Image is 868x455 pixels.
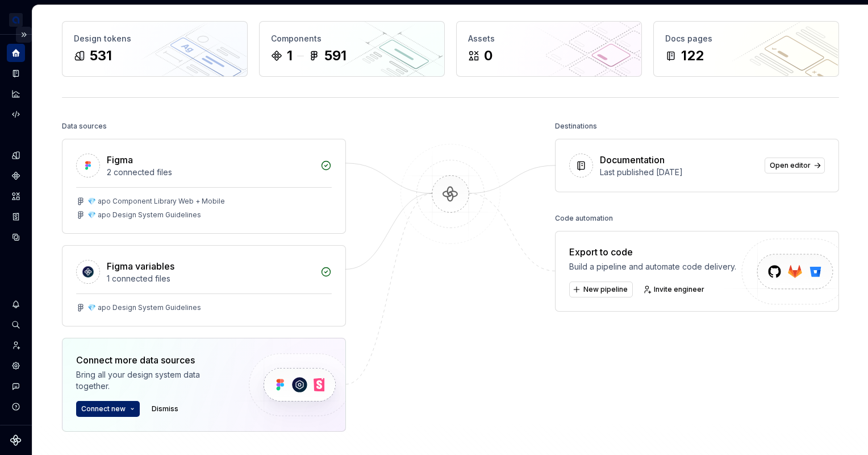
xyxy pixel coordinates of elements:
span: Dismiss [152,404,178,413]
div: Export to code [569,245,736,259]
div: 531 [90,47,112,65]
button: Search ⌘K [7,316,25,334]
div: Connect more data sources [76,353,229,367]
a: Components [7,167,25,185]
a: Components1591 [259,21,445,77]
div: Last published [DATE] [600,167,758,178]
button: New pipeline [569,282,633,297]
div: Figma [107,153,133,167]
a: Documentation [7,64,25,82]
a: Assets0 [456,21,642,77]
span: Open editor [770,161,811,170]
span: Connect new [81,404,126,413]
div: Code automation [555,210,613,226]
a: Invite team [7,336,25,354]
div: 💎 apo Design System Guidelines [87,210,201,220]
div: 0 [484,47,493,65]
svg: Supernova Logo [10,435,22,446]
div: Figma variables [107,259,174,273]
a: Open editor [765,158,825,173]
a: Design tokens531 [62,21,248,77]
a: Assets [7,187,25,205]
div: Documentation [600,153,665,167]
button: Dismiss [147,401,183,417]
div: Destinations [555,118,597,134]
button: Expand sidebar [16,27,32,43]
div: 1 [287,47,293,65]
div: Components [271,33,433,44]
a: Storybook stories [7,208,25,226]
div: Assets [468,33,630,44]
a: Docs pages122 [653,21,839,77]
span: New pipeline [583,285,628,294]
a: Code automation [7,105,25,123]
div: 2 connected files [107,167,314,178]
a: Data sources [7,228,25,246]
div: Data sources [62,118,107,134]
div: Docs pages [665,33,827,44]
button: Notifications [7,295,25,313]
div: 591 [324,47,347,65]
div: 💎 apo Component Library Web + Mobile [87,197,225,206]
button: Connect new [76,401,140,417]
a: Figma variables1 connected files💎 apo Design System Guidelines [62,245,346,326]
div: Bring all your design system data together. [76,369,229,392]
span: Invite engineer [654,285,704,294]
button: Contact support [7,377,25,395]
a: Design tokens [7,146,25,164]
a: Invite engineer [640,282,710,297]
div: Build a pipeline and automate code delivery. [569,261,736,272]
img: e2a5b078-0b6a-41b7-8989-d7f554be194d.png [9,13,23,27]
a: Analytics [7,85,25,103]
div: 💎 apo Design System Guidelines [87,303,201,312]
a: Settings [7,357,25,375]
div: Design tokens [74,33,236,44]
a: Home [7,44,25,62]
a: Figma2 connected files💎 apo Component Library Web + Mobile💎 apo Design System Guidelines [62,139,346,234]
div: 1 connected files [107,273,314,284]
div: 122 [681,47,704,65]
